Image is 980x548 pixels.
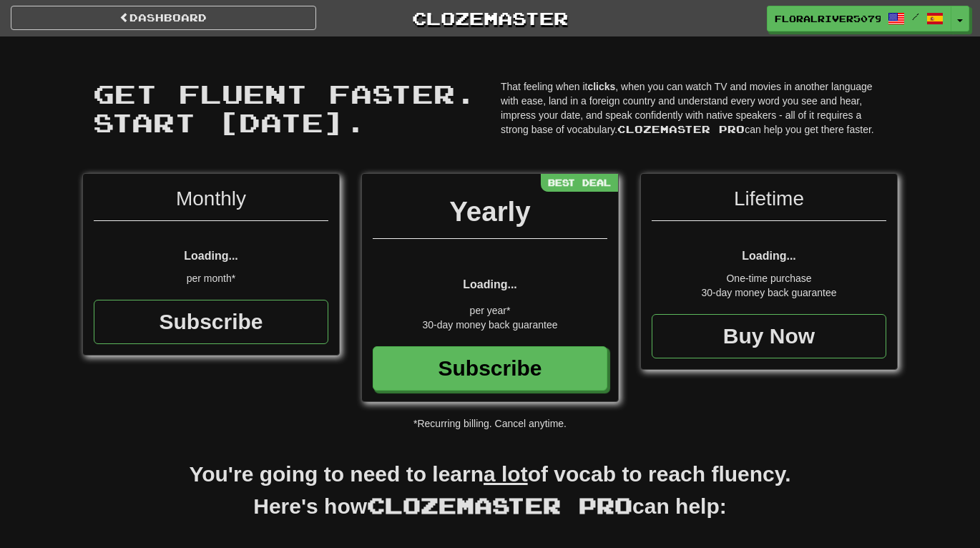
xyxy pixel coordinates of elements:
[617,123,745,135] span: Clozemaster Pro
[652,285,886,300] div: 30-day money back guarantee
[912,11,919,21] span: /
[93,78,476,137] span: Get fluent faster. Start [DATE].
[82,459,898,537] h2: You're going to need to learn of vocab to reach fluency. Here's how can help:
[484,462,528,486] u: a lot
[501,79,887,137] p: That feeling when it , when you can watch TV and movies in another language with ease, land in a ...
[338,6,643,31] a: Clozemaster
[94,185,328,221] div: Monthly
[541,174,618,192] div: Best Deal
[652,271,886,285] div: One-time purchase
[11,6,316,30] a: Dashboard
[742,250,796,262] span: Loading...
[587,81,615,92] strong: clicks
[463,278,517,290] span: Loading...
[652,185,886,221] div: Lifetime
[373,346,607,391] a: Subscribe
[373,303,607,318] div: per year*
[373,318,607,332] div: 30-day money back guarantee
[94,271,328,285] div: per month*
[767,6,951,31] a: FloralRiver5079 /
[367,492,632,518] span: Clozemaster Pro
[652,314,886,358] a: Buy Now
[775,12,881,25] span: FloralRiver5079
[373,192,607,239] div: Yearly
[184,250,238,262] span: Loading...
[94,300,328,344] a: Subscribe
